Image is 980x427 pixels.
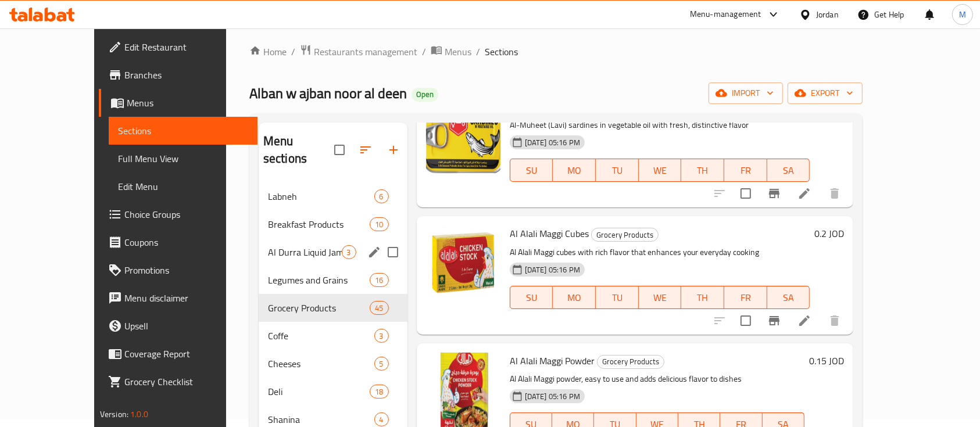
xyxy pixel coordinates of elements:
button: import [709,82,783,104]
button: MO [553,286,596,309]
div: items [374,357,389,371]
button: FR [724,159,767,182]
span: Alban w ajban noor al deen [249,80,407,106]
span: Breakfast Products [268,217,370,231]
div: items [374,329,389,343]
span: 5 [375,358,388,369]
span: Menu disclaimer [124,291,249,305]
button: TU [596,159,639,182]
button: WE [639,286,682,309]
h6: 0.2 JOD [814,225,844,242]
span: TU [600,162,634,179]
span: Full Menu View [118,152,249,166]
span: 18 [370,386,388,397]
li: / [422,45,426,59]
div: Grocery Products45 [259,294,407,322]
button: WE [639,159,682,182]
span: Choice Groups [124,207,249,221]
span: Coverage Report [124,347,249,361]
span: Grocery Products [598,355,664,368]
a: Restaurants management [300,44,417,59]
div: Cheeses5 [259,350,407,378]
button: SU [510,286,553,309]
span: 45 [370,303,388,314]
span: Menus [445,45,471,59]
a: Edit Restaurant [99,33,258,61]
a: Sections [109,117,258,145]
div: Deli18 [259,378,407,406]
button: delete [821,180,849,207]
span: M [959,8,966,21]
span: Al Alali Maggi Cubes [510,225,589,242]
span: Version: [100,407,128,422]
span: Promotions [124,263,249,277]
span: [DATE] 05:16 PM [520,264,585,275]
img: Al Alali Maggi Powder [426,353,500,427]
span: MO [557,289,591,306]
span: TH [686,162,720,179]
button: Branch-specific-item [760,180,788,207]
a: Menus [99,89,258,117]
button: Branch-specific-item [760,307,788,335]
span: FR [729,162,763,179]
div: items [374,412,389,426]
a: Edit menu item [797,186,811,200]
span: TH [686,289,720,306]
span: 10 [370,219,388,230]
span: Sections [485,45,518,59]
span: Sections [118,124,249,138]
div: Open [412,88,438,102]
button: SU [510,159,553,182]
button: SA [767,159,810,182]
span: MO [557,162,591,179]
div: Jordan [816,8,839,21]
span: 1.0.0 [130,407,148,422]
img: Al-Muheet Sardines (Lavi) [426,99,500,173]
div: Breakfast Products10 [259,210,407,238]
span: SU [515,289,549,306]
a: Edit menu item [797,314,811,328]
div: Grocery Products [591,228,659,242]
span: Select to update [734,308,758,333]
span: SA [772,162,806,179]
li: / [291,45,295,59]
span: Edit Menu [118,180,249,193]
a: Coupons [99,228,258,256]
span: Edit Restaurant [124,40,249,54]
span: WE [643,162,677,179]
span: Grocery Products [268,301,370,315]
a: Choice Groups [99,200,258,228]
span: [DATE] 05:16 PM [520,391,585,402]
span: import [718,86,774,101]
span: Menus [127,96,249,110]
a: Upsell [99,312,258,340]
div: Al Durra Liquid Jameed3edit [259,238,407,266]
div: Legumes and Grains16 [259,266,407,294]
span: Coffe [268,329,374,343]
span: export [797,86,853,101]
button: edit [366,243,383,261]
span: Legumes and Grains [268,273,370,287]
button: MO [553,159,596,182]
span: Restaurants management [314,45,417,59]
button: TH [681,286,724,309]
h6: 0.15 JOD [809,353,844,369]
span: Grocery Products [592,228,658,242]
button: delete [821,307,849,335]
p: Al-Muheet (Lavi) sardines in vegetable oil with fresh, distinctive flavor [510,118,810,132]
span: Al Durra Liquid Jameed [268,245,342,259]
a: Menus [431,44,471,59]
span: 3 [375,331,388,342]
span: 6 [375,191,388,202]
span: WE [643,289,677,306]
div: Coffe3 [259,322,407,350]
button: TH [681,159,724,182]
span: Shanina [268,412,374,426]
span: SA [772,289,806,306]
span: FR [729,289,763,306]
button: export [788,82,863,104]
